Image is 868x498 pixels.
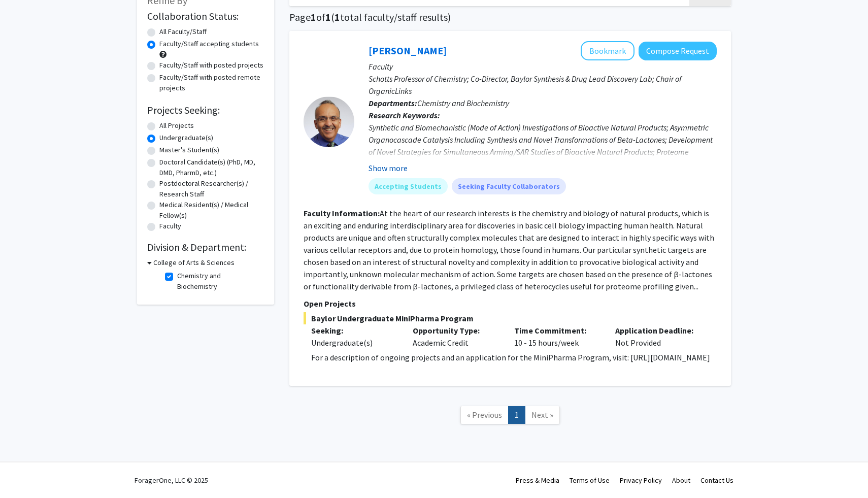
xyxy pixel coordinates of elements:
label: Doctoral Candidate(s) (PhD, MD, DMD, PharmD, etc.) [159,157,264,178]
h2: Projects Seeking: [147,104,264,116]
button: Show more [369,162,408,174]
iframe: Chat [8,452,43,490]
a: Previous Page [460,406,509,424]
b: Research Keywords: [369,110,440,120]
p: Opportunity Type: [413,324,499,337]
div: Academic Credit [405,324,507,349]
label: Faculty/Staff with posted projects [159,60,263,71]
a: Privacy Policy [620,476,662,485]
b: Departments: [369,98,417,108]
label: Medical Resident(s) / Medical Fellow(s) [159,200,264,221]
label: All Faculty/Staff [159,26,207,37]
label: Master's Student(s) [159,145,219,155]
span: Baylor Undergraduate MiniPharma Program [304,312,717,324]
b: Faculty Information: [304,208,380,218]
a: Press & Media [516,476,559,485]
a: Terms of Use [570,476,610,485]
label: Faculty [159,221,181,231]
p: Faculty [369,60,717,73]
div: Not Provided [608,324,709,349]
p: Time Commitment: [514,324,600,337]
a: [PERSON_NAME] [369,44,447,57]
p: For a description of ongoing projects and an application for the MiniPharma Program, visit: [URL]... [311,351,717,363]
h2: Collaboration Status: [147,10,264,22]
span: 1 [325,11,331,23]
nav: Page navigation [289,396,731,437]
label: Undergraduate(s) [159,132,213,143]
p: Seeking: [311,324,397,337]
p: Application Deadline: [615,324,702,337]
div: Undergraduate(s) [311,337,397,349]
label: Chemistry and Biochemistry [177,271,261,292]
div: 10 - 15 hours/week [507,324,608,349]
button: Compose Request to Daniel Romo [639,42,717,60]
a: 1 [508,406,525,424]
label: All Projects [159,120,194,131]
label: Faculty/Staff accepting students [159,39,259,49]
h2: Division & Department: [147,241,264,253]
mat-chip: Accepting Students [369,178,448,194]
a: Contact Us [700,476,733,485]
label: Postdoctoral Researcher(s) / Research Staff [159,178,264,200]
a: About [672,476,690,485]
h1: Page of ( total faculty/staff results) [289,11,731,23]
button: Add Daniel Romo to Bookmarks [581,41,635,60]
span: 1 [311,11,316,23]
span: « Previous [467,410,502,420]
span: 1 [335,11,340,23]
h3: College of Arts & Sciences [153,257,235,268]
mat-chip: Seeking Faculty Collaborators [452,178,566,194]
div: ForagerOne, LLC © 2025 [135,462,208,498]
p: Open Projects [304,297,717,310]
span: Chemistry and Biochemistry [417,98,509,108]
span: Next » [531,410,553,420]
p: Schotts Professor of Chemistry; Co-Director, Baylor Synthesis & Drug Lead Discovery Lab; Chair of... [369,73,717,97]
label: Faculty/Staff with posted remote projects [159,72,264,93]
a: Next Page [525,406,560,424]
fg-read-more: At the heart of our research interests is the chemistry and biology of natural products, which is... [304,208,714,291]
div: Synthetic and Biomechanistic (Mode of Action) Investigations of Bioactive Natural Products; Asymm... [369,121,717,170]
